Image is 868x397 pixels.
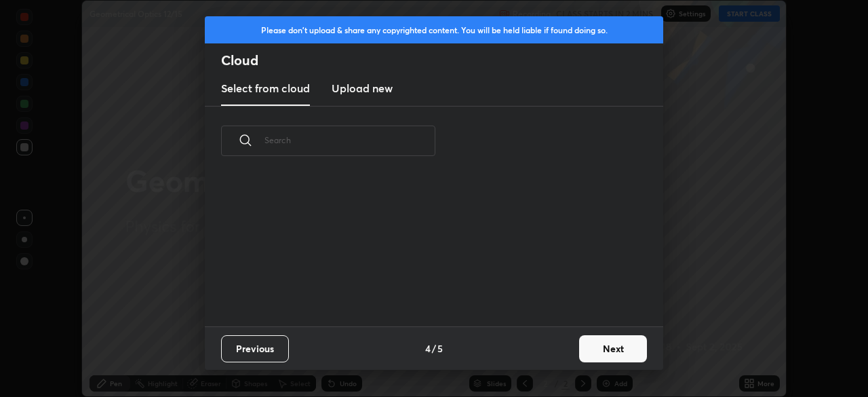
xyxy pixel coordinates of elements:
button: Next [579,335,647,362]
input: Search [264,111,435,169]
h3: Select from cloud [221,80,310,96]
h3: Upload new [332,80,393,96]
h2: Cloud [221,52,663,69]
div: grid [205,172,647,326]
h4: 4 [425,341,431,356]
h4: / [432,341,436,356]
h4: 5 [437,341,443,356]
button: Previous [221,335,289,362]
div: Please don't upload & share any copyrighted content. You will be held liable if found doing so. [205,16,663,43]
